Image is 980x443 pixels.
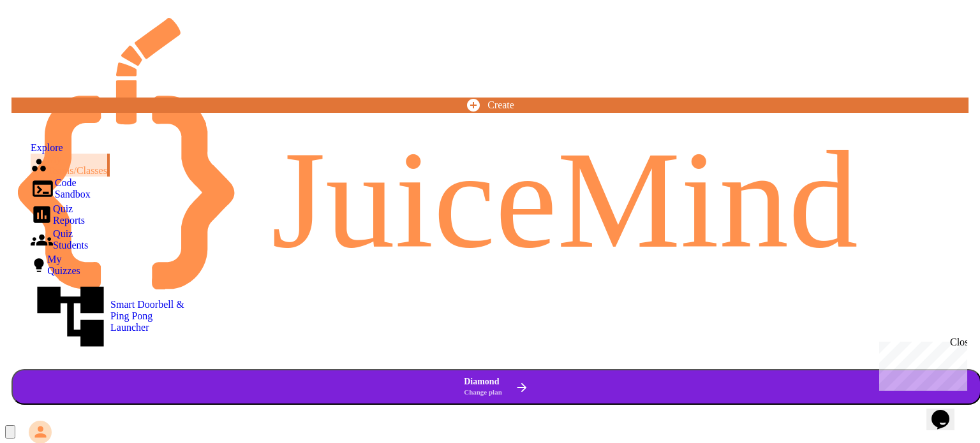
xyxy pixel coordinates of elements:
div: Diamond [464,377,502,397]
a: My Quizzes [31,254,80,277]
div: Quiz Students [31,228,88,251]
a: Quiz Reports [31,203,85,229]
div: Explore [31,142,63,154]
div: Quiz Reports [31,203,85,226]
a: Code Sandbox [31,177,91,203]
div: Chat with us now!Close [5,5,88,81]
img: logo-orange.svg [18,18,962,289]
div: Code Sandbox [31,177,91,201]
div: My Teams/Classes [31,154,107,177]
a: Quiz Students [31,228,88,254]
a: Explore [31,139,63,154]
a: My Teams/Classes [31,154,110,177]
a: Create [11,98,969,113]
div: My Notifications [5,425,15,439]
iframe: chat widget [874,337,967,391]
iframe: chat widget [926,392,967,430]
div: Smart Doorbell & Ping Pong Launcher [31,277,190,356]
span: Change plan [464,388,502,396]
a: Smart Doorbell & Ping Pong Launcher [31,277,190,359]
